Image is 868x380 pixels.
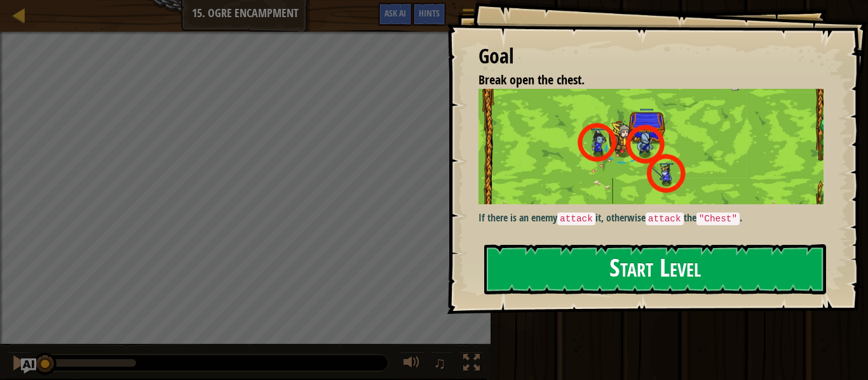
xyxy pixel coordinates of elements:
[478,42,824,71] div: Goal
[431,351,452,377] button: ♫
[6,351,32,377] button: Ctrl + P: Pause
[384,7,406,19] span: Ask AI
[378,3,412,26] button: Ask AI
[557,213,595,225] code: attack
[478,211,824,226] p: If there is an enemy it, otherwise the .
[419,7,440,19] span: Hints
[399,351,424,377] button: Adjust volume
[21,358,36,374] button: Ask AI
[459,351,484,377] button: Toggle fullscreen
[646,213,684,225] code: attack
[478,71,585,88] span: Break open the chest.
[478,89,824,204] img: Ogre encampment
[463,71,820,89] li: Break open the chest.
[484,244,826,294] button: Start Level
[433,353,446,372] span: ♫
[696,213,740,225] code: "Chest"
